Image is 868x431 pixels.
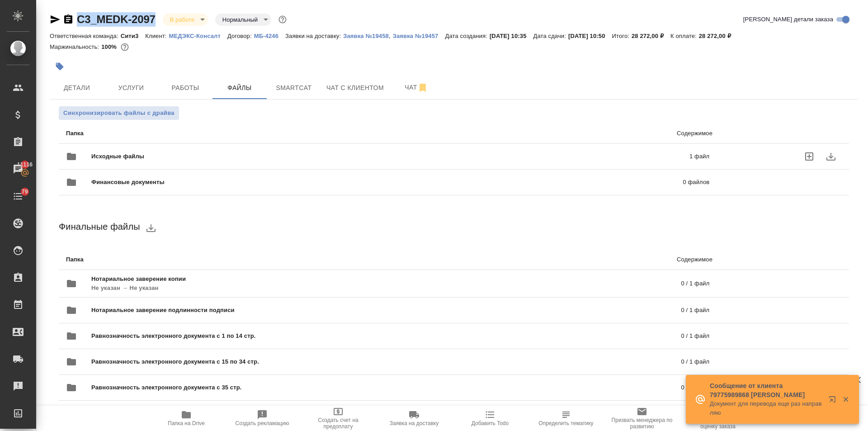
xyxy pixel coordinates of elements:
p: Маржинальность: [50,43,101,50]
div: В работе [163,14,208,26]
p: Заявка №19458 [343,33,389,39]
p: 1 файл [417,152,709,161]
button: Заявка №19458 [343,32,389,41]
button: folder [61,273,82,294]
span: Финансовые документы [91,178,424,187]
button: Нормальный [220,16,260,24]
p: Содержимое [380,255,712,264]
span: Скопировать ссылку на оценку заказа [685,417,750,430]
span: Работы [164,82,207,94]
button: Определить тематику [528,406,604,431]
span: 79 [16,187,33,196]
button: download [140,217,162,239]
span: Smartcat [272,82,316,94]
a: МБ-4246 [254,32,285,39]
span: [PERSON_NAME] детали заказа [743,15,833,24]
button: Открыть в новой вкладке [823,390,845,412]
button: Заявка №19457 [393,32,445,41]
button: Доп статусы указывают на важность/срочность заказа [277,14,288,25]
button: Папка на Drive [148,406,224,431]
p: Дата сдачи: [533,33,568,39]
p: 0 / 1 файл [470,357,710,366]
button: folder [61,325,82,347]
span: 11116 [12,160,38,169]
span: Услуги [109,82,153,94]
span: Создать рекламацию [236,420,289,426]
span: Добавить Todo [472,420,509,426]
p: Заявки на доставку: [285,33,343,39]
div: В работе [215,14,271,26]
p: 28 272,00 ₽ [632,33,670,39]
p: К оплате: [670,33,699,39]
p: Сообщение от клиента 79775989868 [PERSON_NAME] [710,381,823,399]
span: Файлы [218,82,261,94]
p: Сити3 [121,33,146,39]
span: Синхронизировать файлы с драйва [63,109,175,118]
a: 11116 [2,158,34,180]
span: Равнозначность электронного документа с 35 стр. [91,383,462,392]
button: folder [61,299,82,321]
p: Договор: [227,33,254,39]
p: Дата создания: [445,33,489,39]
label: uploadFiles [798,146,820,167]
span: Равнозначность электронного документа с 15 по 34 стр. [91,357,470,366]
span: Равнозначность электронного документа с 1 по 14 стр. [91,332,468,341]
p: МЕДЭКС-Консалт [169,33,227,39]
p: Клиент: [145,33,169,39]
span: Финальные файлы [59,222,140,232]
button: download [820,146,842,167]
p: 28 272,00 ₽ [699,33,738,39]
p: [DATE] 10:50 [568,33,612,39]
p: Итого: [612,33,632,39]
button: Скопировать ссылку на оценку заказа [680,406,756,431]
p: 0 / 1 файл [462,383,710,392]
p: Заявка №19457 [393,33,445,39]
span: Исходные файлы [91,152,417,161]
button: Скопировать ссылку для ЯМессенджера [50,14,61,25]
p: , [389,33,393,39]
button: folder [61,377,82,398]
button: Создать рекламацию [224,406,300,431]
span: Нотариальное заверение подлинности подписи [91,306,458,315]
p: Не указан → Не указан [91,284,434,293]
span: Детали [55,82,99,94]
a: 79 [2,185,34,208]
span: Нотариальное заверение копии [91,275,434,284]
button: folder [61,171,82,193]
p: 0 / 1 файл [468,332,709,341]
button: Добавить Todo [452,406,528,431]
svg: Отписаться [417,82,428,93]
button: folder [61,351,82,373]
button: В работе [167,16,197,24]
button: Закрыть [836,395,855,403]
p: 0 / 1 файл [458,306,710,315]
button: Создать счет на предоплату [300,406,376,431]
span: Создать счет на предоплату [306,417,371,430]
button: Добавить тэг [50,57,70,76]
p: 0 файлов [424,178,709,187]
button: Заявка на доставку [376,406,452,431]
p: Ответственная команда: [50,33,121,39]
button: Синхронизировать файлы с драйва [59,106,179,120]
span: Заявка на доставку [390,420,439,426]
a: C3_MEDK-2097 [77,13,156,25]
span: Определить тематику [538,420,593,426]
p: [DATE] 10:35 [490,33,533,39]
button: folder [61,146,82,167]
p: Папка [66,129,380,138]
p: Содержимое [380,129,712,138]
a: МЕДЭКС-Консалт [169,32,227,39]
span: Папка на Drive [168,420,205,426]
button: Призвать менеджера по развитию [604,406,680,431]
p: Документ для перевода еще раз направляю [710,399,823,417]
span: Чат с клиентом [326,82,384,94]
p: 0 / 1 файл [434,279,710,288]
p: Папка [66,255,380,264]
span: Чат [395,82,438,93]
p: 100% [101,43,119,50]
button: Скопировать ссылку [63,14,74,25]
p: МБ-4246 [254,33,285,39]
span: Призвать менеджера по развитию [609,417,675,430]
